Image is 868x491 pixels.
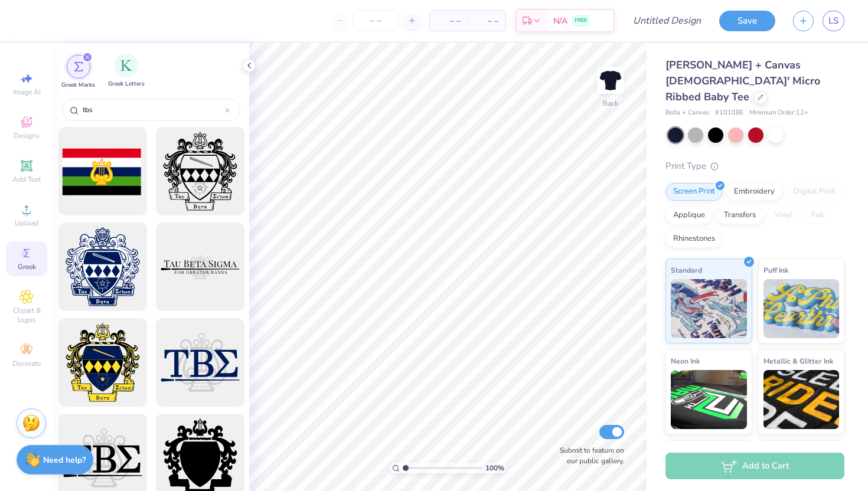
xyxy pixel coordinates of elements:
[553,445,624,466] label: Submit to feature on our public gallery.
[15,218,38,228] span: Upload
[61,81,95,90] span: Greek Marks
[603,98,618,109] div: Back
[553,15,567,27] span: N/A
[120,60,132,71] img: Greek Letters Image
[18,262,36,271] span: Greek
[61,55,95,90] button: filter button
[485,463,504,473] span: 100 %
[14,131,40,140] span: Designs
[12,175,41,184] span: Add Text
[108,55,145,90] button: filter button
[763,279,840,338] img: Puff Ink
[61,55,95,90] div: filter for Greek Marks
[74,62,83,71] img: Greek Marks Image
[665,108,709,118] span: Bella + Canvas
[437,15,461,27] span: – –
[599,68,622,92] img: Back
[828,14,838,28] span: LS
[763,264,788,276] span: Puff Ink
[353,10,399,31] input: – –
[43,454,86,466] strong: Need help?
[108,54,145,89] div: filter for Greek Letters
[823,11,844,31] a: LS
[763,355,833,367] span: Metallic & Glitter Ink
[671,279,747,338] img: Standard
[715,108,743,118] span: # 1010BE
[624,9,710,32] input: Untitled Design
[671,370,747,429] img: Neon Ink
[665,230,723,248] div: Rhinestones
[804,207,831,224] div: Foil
[716,207,763,224] div: Transfers
[671,355,700,367] span: Neon Ink
[749,108,808,118] span: Minimum Order: 12 +
[12,359,41,368] span: Decorate
[13,87,41,97] span: Image AI
[475,15,498,27] span: – –
[767,207,800,224] div: Vinyl
[763,370,840,429] img: Metallic & Glitter Ink
[665,207,713,224] div: Applique
[81,104,225,116] input: Try "Alpha"
[665,58,820,104] span: [PERSON_NAME] + Canvas [DEMOGRAPHIC_DATA]' Micro Ribbed Baby Tee
[575,17,587,25] span: FREE
[726,183,782,201] div: Embroidery
[108,80,145,89] span: Greek Letters
[719,11,775,31] button: Save
[786,183,843,201] div: Digital Print
[6,306,47,325] span: Clipart & logos
[671,264,702,276] span: Standard
[665,159,844,173] div: Print Type
[665,183,723,201] div: Screen Print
